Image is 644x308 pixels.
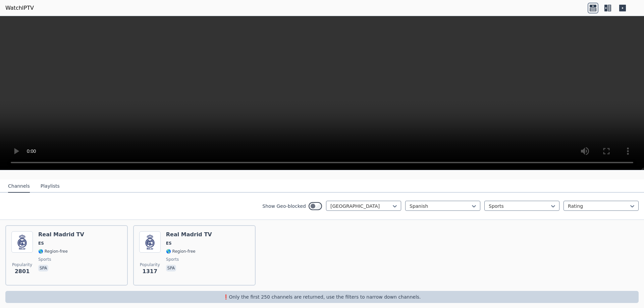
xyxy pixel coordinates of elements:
[8,180,30,193] button: Channels
[12,262,32,267] span: Popularity
[140,262,160,267] span: Popularity
[139,231,161,253] img: Real Madrid TV
[15,267,30,275] span: 2801
[143,267,158,275] span: 1317
[166,257,179,262] span: sports
[166,231,212,238] h6: Real Madrid TV
[38,241,44,246] span: ES
[38,249,68,254] span: 🌎 Region-free
[8,294,636,300] p: ❗️Only the first 250 channels are returned, use the filters to narrow down channels.
[38,257,51,262] span: sports
[11,231,33,253] img: Real Madrid TV
[38,231,84,238] h6: Real Madrid TV
[166,249,196,254] span: 🌎 Region-free
[166,241,172,246] span: ES
[38,265,48,271] p: spa
[41,180,60,193] button: Playlists
[262,203,306,209] label: Show Geo-blocked
[166,265,176,271] p: spa
[5,4,34,12] a: WatchIPTV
